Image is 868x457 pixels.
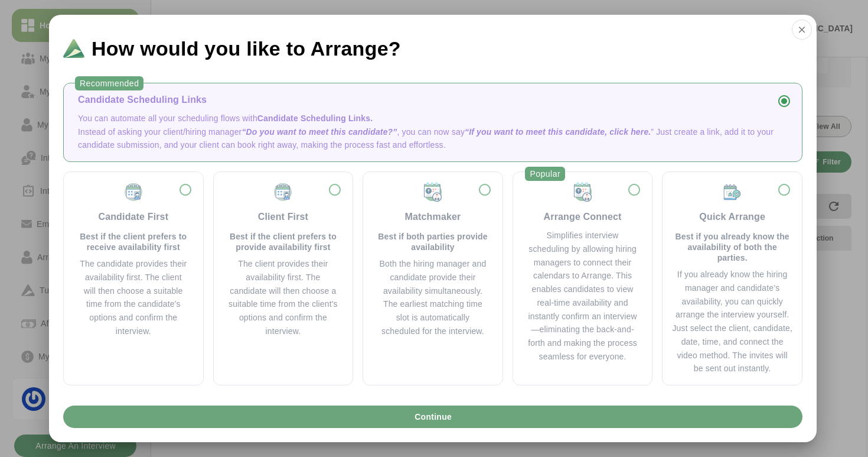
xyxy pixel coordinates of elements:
[405,210,461,224] div: Matchmaker
[572,181,593,203] img: Matchmaker
[228,257,339,338] div: The client provides their availability first. The candidate will then choose a suitable time from...
[272,181,293,203] img: Client First
[377,257,488,338] div: Both the hiring manager and candidate provide their availability simultaneously. The earliest mat...
[699,210,765,224] div: Quick Arrange
[78,231,189,252] p: Best if the client prefers to receive availability first
[525,167,565,181] div: Popular
[672,231,792,263] p: Best if you already know the availability of both the parties.
[672,268,792,375] div: If you already know the hiring manager and candidate’s availability, you can quickly arrange the ...
[78,112,788,125] p: You can automate all your scheduling flows with
[98,210,168,224] div: Candidate First
[78,257,189,338] div: The candidate provides their availability first. The client will then choose a suitable time from...
[63,39,84,58] img: Logo
[242,127,397,137] span: “Do you want to meet this candidate?”
[78,125,788,153] p: Instead of asking your client/hiring manager , you can now say ” Just create a link, add it to yo...
[75,76,143,90] div: Recommended
[123,181,144,203] img: Candidate First
[78,93,788,107] div: Candidate Scheduling Links
[527,229,638,364] div: Simplifies interview scheduling by allowing hiring managers to connect their calendars to Arrange...
[228,231,339,252] p: Best if the client prefers to provide availability first
[722,181,743,203] img: Quick Arrange
[422,181,443,203] img: Matchmaker
[258,210,308,224] div: Client First
[377,231,488,252] p: Best if both parties provide availability
[63,406,802,428] button: Continue
[257,114,373,123] span: Candidate Scheduling Links.
[92,38,401,59] span: How would you like to Arrange?
[465,127,651,137] span: “If you want to meet this candidate, click here.
[414,406,452,428] span: Continue
[544,210,622,224] div: Arrange Connect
